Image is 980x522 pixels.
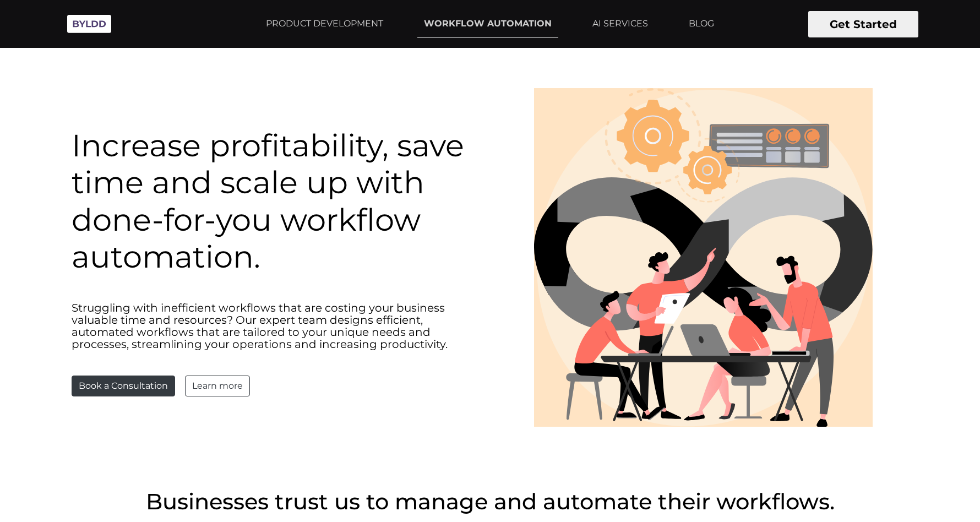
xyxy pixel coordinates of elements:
a: PRODUCT DEVELOPMENT [259,10,390,37]
p: Struggling with inefficient workflows that are costing your business valuable time and resources?... [72,302,482,350]
h1: Increase profitability, save time and scale up with done-for-you workflow automation. [72,127,482,275]
h3: Businesses trust us to manage and automate their workflows. [72,488,908,515]
a: AI SERVICES [586,10,655,37]
a: Learn more [185,376,250,396]
img: Byldd - Product Development Company [62,9,117,39]
button: Get Started [808,11,918,37]
button: Book a Consultation [72,376,175,396]
a: BLOG [682,10,721,37]
a: WORKFLOW AUTOMATION [417,10,558,38]
img: heroimg-svg [534,88,873,427]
